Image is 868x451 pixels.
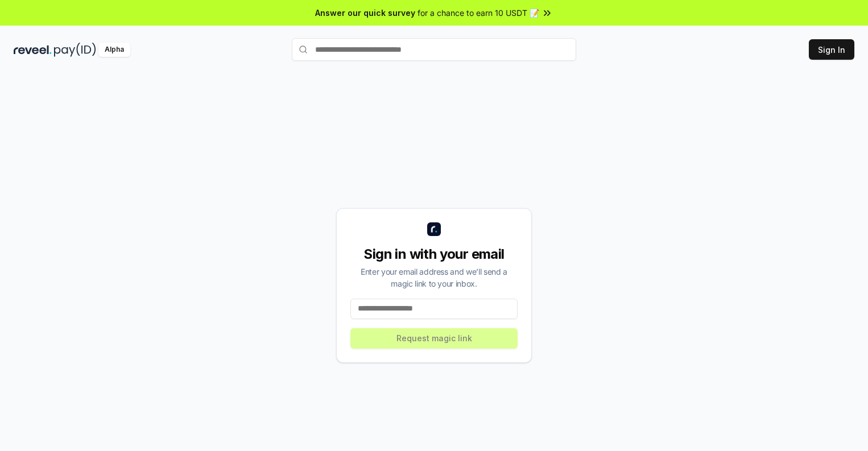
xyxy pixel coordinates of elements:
[350,266,518,289] div: Enter your email address and we’ll send a magic link to your inbox.
[427,222,441,236] img: logo_small
[54,43,96,57] img: pay_id
[809,39,854,60] button: Sign In
[350,245,518,263] div: Sign in with your email
[418,7,539,19] span: for a chance to earn 10 USDT 📝
[14,43,52,57] img: reveel_dark
[98,43,130,57] div: Alpha
[315,7,415,19] span: Answer our quick survey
